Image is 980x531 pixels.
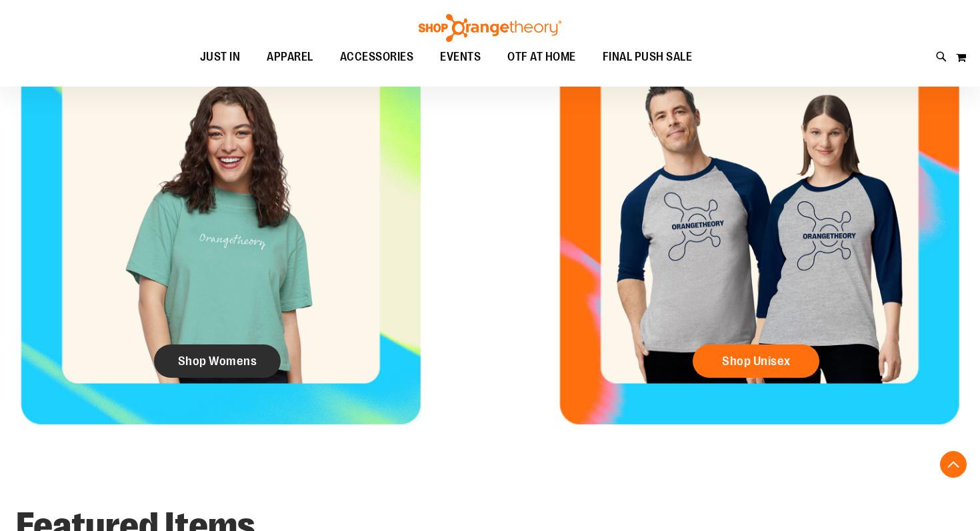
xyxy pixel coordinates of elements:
[693,344,819,378] a: Shop Unisex
[178,354,257,368] span: Shop Womens
[267,42,313,72] span: APPAREL
[507,42,576,72] span: OTF AT HOME
[940,451,967,478] button: Back To Top
[589,42,706,73] a: FINAL PUSH SALE
[327,42,427,73] a: ACCESSORIES
[340,42,414,72] span: ACCESSORIES
[722,354,791,368] span: Shop Unisex
[154,344,281,378] a: Shop Womens
[187,42,254,73] a: JUST IN
[200,42,241,72] span: JUST IN
[440,42,481,72] span: EVENTS
[427,42,494,73] a: EVENTS
[494,42,589,73] a: OTF AT HOME
[603,42,693,72] span: FINAL PUSH SALE
[417,14,563,42] img: Shop Orangetheory
[253,42,327,73] a: APPAREL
